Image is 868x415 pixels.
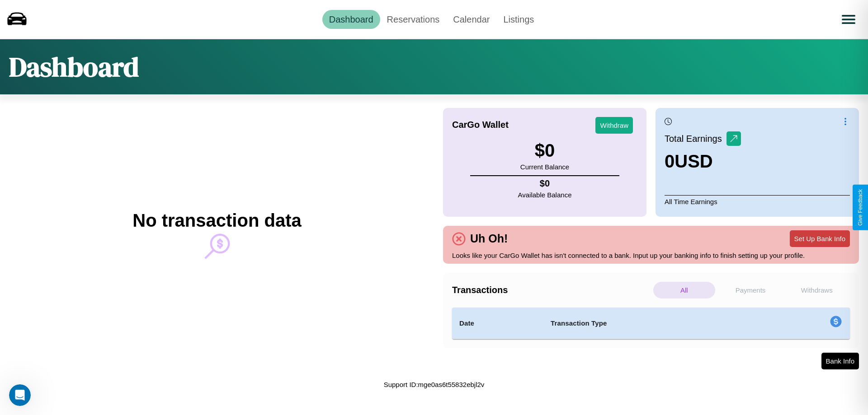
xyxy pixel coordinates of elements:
[132,210,301,231] h2: No transaction data
[384,378,485,391] p: Support ID: mge0as6t55832ebjl2v
[518,178,572,189] h4: $ 0
[821,353,859,369] button: Bank Info
[857,189,863,226] div: Give Feedback
[520,140,569,161] h3: $ 0
[459,318,536,329] h4: Date
[665,151,741,172] h3: 0 USD
[9,384,31,406] iframe: Intercom live chat
[665,195,850,208] p: All Time Earnings
[446,10,496,29] a: Calendar
[466,232,512,245] h4: Uh Oh!
[9,48,139,85] h1: Dashboard
[720,282,782,298] p: Payments
[518,189,572,201] p: Available Balance
[790,230,850,247] button: Set Up Bank Info
[653,282,715,298] p: All
[595,117,633,134] button: Withdraw
[551,318,756,329] h4: Transaction Type
[520,161,569,173] p: Current Balance
[665,131,726,147] p: Total Earnings
[452,249,850,261] p: Looks like your CarGo Wallet has isn't connected to a bank. Input up your banking info to finish ...
[452,308,850,339] table: simple table
[322,10,380,29] a: Dashboard
[380,10,447,29] a: Reservations
[496,10,541,29] a: Listings
[452,120,509,130] h4: CarGo Wallet
[786,282,848,298] p: Withdraws
[452,285,651,295] h4: Transactions
[836,7,861,32] button: Open menu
